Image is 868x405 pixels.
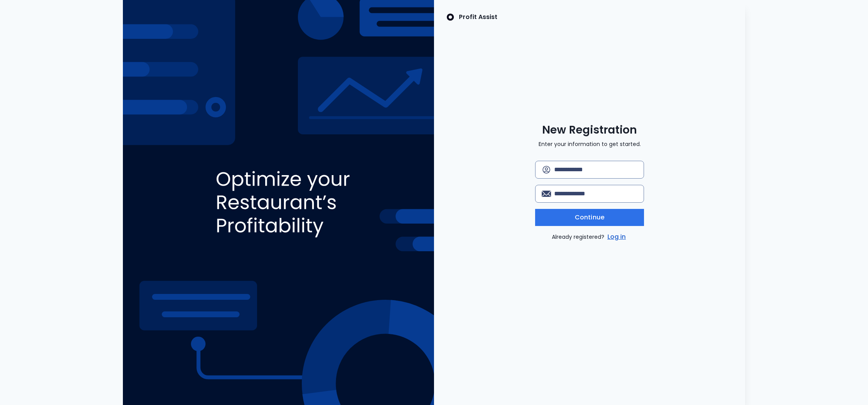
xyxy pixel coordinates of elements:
span: New Registration [542,123,637,137]
p: Profit Assist [459,12,497,22]
a: Log in [606,232,628,242]
p: Enter your information to get started. [539,140,641,148]
button: Continue [535,209,644,226]
span: Continue [575,213,604,222]
p: Already registered? [552,232,628,242]
img: SpotOn Logo [446,12,454,22]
